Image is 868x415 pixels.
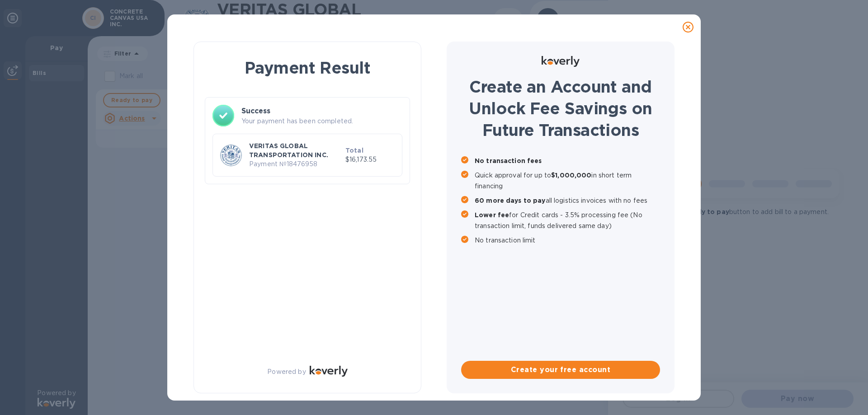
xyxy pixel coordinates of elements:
[461,361,660,379] button: Create your free account
[310,366,348,377] img: Logo
[241,117,402,126] p: Your payment has been completed.
[468,364,653,375] span: Create your free account
[475,157,542,164] b: No transaction fees
[551,172,591,179] b: $1,000,000
[345,147,363,154] b: Total
[461,76,660,141] h1: Create an Account and Unlock Fee Savings on Future Transactions
[475,235,660,246] p: No transaction limit
[241,106,402,117] h3: Success
[475,210,660,231] p: for Credit cards - 3.5% processing fee (No transaction limit, funds delivered same day)
[249,159,342,169] p: Payment № 18476958
[475,197,546,204] b: 60 more days to pay
[208,56,406,79] h1: Payment Result
[475,195,660,206] p: all logistics invoices with no fees
[475,170,660,191] p: Quick approval for up to in short term financing
[475,211,509,219] b: Lower fee
[345,155,395,164] p: $16,173.55
[542,56,580,67] img: Logo
[267,367,306,377] p: Powered by
[249,141,342,159] p: VERITAS GLOBAL TRANSPORTATION INC.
